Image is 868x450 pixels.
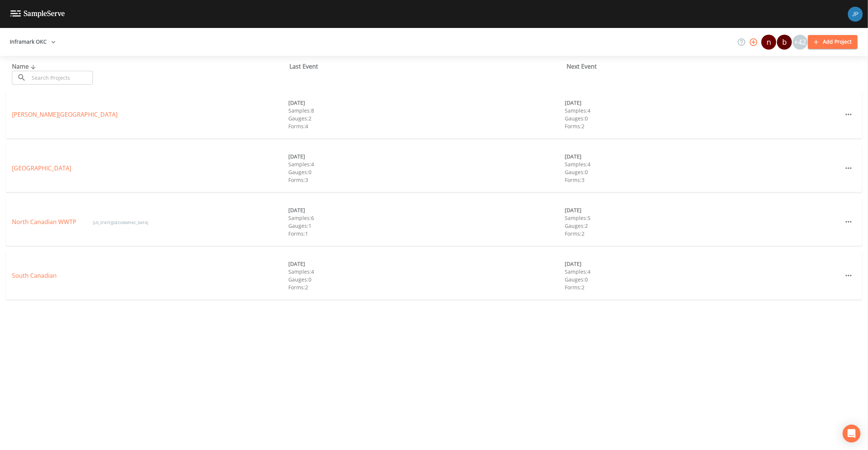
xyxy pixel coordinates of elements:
div: Samples: 4 [288,268,565,276]
div: +42 [793,35,808,50]
div: Samples: 4 [565,107,841,114]
div: Forms: 2 [565,230,841,237]
div: Samples: 4 [288,160,565,168]
div: [DATE] [288,260,565,268]
div: Samples: 4 [565,268,841,276]
div: Forms: 3 [565,176,841,184]
div: Last Event [289,62,567,71]
button: Add Project [808,35,858,49]
div: Samples: 4 [565,160,841,168]
div: Forms: 2 [565,283,841,291]
div: b [777,35,792,50]
div: nicholas.wilson@inframark.com [761,35,777,50]
div: Samples: 5 [565,214,841,222]
div: Forms: 2 [288,283,565,291]
a: [PERSON_NAME][GEOGRAPHIC_DATA] [12,110,117,119]
button: Inframark OKC [7,35,59,49]
div: Gauges: 0 [565,276,841,283]
span: Name [12,62,38,70]
div: Gauges: 0 [565,168,841,176]
div: Forms: 2 [565,122,841,130]
div: Gauges: 0 [288,168,565,176]
div: Gauges: 0 [288,276,565,283]
div: n [761,35,776,50]
span: [US_STATE][GEOGRAPHIC_DATA] [93,220,148,225]
div: [DATE] [565,206,841,214]
a: North Canadian WWTP [12,218,78,226]
div: [DATE] [565,260,841,268]
div: [DATE] [288,206,565,214]
div: Forms: 4 [288,122,565,130]
div: [DATE] [288,152,565,160]
div: Gauges: 1 [288,222,565,230]
div: Samples: 6 [288,214,565,222]
div: [DATE] [288,99,565,107]
div: Forms: 3 [288,176,565,184]
div: Forms: 1 [288,230,565,237]
div: [DATE] [565,99,841,107]
div: Gauges: 2 [565,222,841,230]
div: Gauges: 0 [565,114,841,122]
div: Gauges: 2 [288,114,565,122]
div: bturner@inframark.com [777,35,792,50]
div: [DATE] [565,152,841,160]
div: Samples: 8 [288,107,565,114]
img: 41241ef155101aa6d92a04480b0d0000 [848,7,863,22]
a: [GEOGRAPHIC_DATA] [12,164,71,172]
img: logo [10,10,65,18]
input: Search Projects [29,71,93,85]
div: Open Intercom Messenger [843,425,861,443]
a: South Canadian [12,271,57,280]
div: Next Event [567,62,844,71]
